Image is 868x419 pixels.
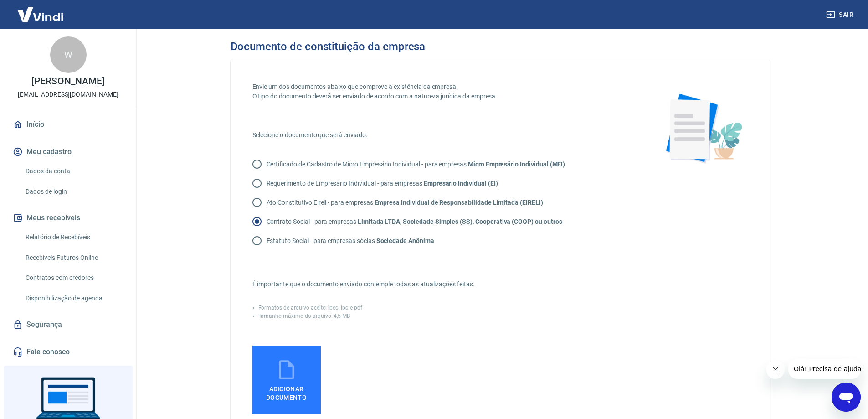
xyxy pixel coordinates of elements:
[22,228,125,247] a: Relatório de Recebíveis
[766,361,785,379] iframe: Fechar mensagem
[48,54,70,60] div: Domínio
[11,208,125,228] button: Meus recebíveis
[5,6,77,14] span: Olá! Precisa de ajuda?
[22,269,125,287] a: Contratos com credores
[832,383,861,412] iframe: Botão para abrir a janela de mensagens
[267,179,498,188] p: Requerimento de Empresário Individual - para empresas
[11,114,125,134] a: Início
[267,217,562,227] p: Contrato Social - para empresas
[22,162,125,181] a: Dados da conta
[31,77,104,86] p: [PERSON_NAME]
[11,342,125,362] a: Fale conosco
[96,53,103,60] img: tab_keywords_by_traffic_grey.svg
[231,40,426,53] h3: Documento de constituição da empresa
[788,359,861,379] iframe: Mensagem da empresa
[50,36,87,73] div: W
[15,24,22,31] img: website_grey.svg
[252,92,635,101] p: O tipo do documento deverá ser enviado de acordo com a natureza jurídica da empresa.
[252,346,321,414] label: Adicionar documento
[468,160,565,168] strong: Micro Empresário Individual (MEI)
[252,279,635,289] p: É importante que o documento enviado contemple todas as atualizações feitas.
[258,312,350,320] p: Tamanho máximo do arquivo: 4,5 MB
[267,198,543,207] p: Ato Constitutivo Eireli - para empresas
[22,248,125,267] a: Recebíveis Futuros Online
[424,180,498,187] strong: Empresário Individual (EI)
[376,237,434,244] strong: Sociedade Anônima
[11,315,125,335] a: Segurança
[26,15,45,22] div: v 4.0.25
[267,160,565,169] p: Certificado de Cadastro de Micro Empresário Individual - para empresas
[375,199,543,206] strong: Empresa Individual de Responsabilidade Limitada (EIRELI)
[11,0,70,28] img: Vindi
[824,6,857,23] button: Sair
[18,90,118,99] p: [EMAIL_ADDRESS][DOMAIN_NAME]
[256,381,317,402] span: Adicionar documento
[11,142,125,162] button: Meu cadastro
[252,82,635,92] p: Envie um dos documentos abaixo que comprove a existência da empresa.
[358,218,562,225] strong: Limitada LTDA, Sociedade Simples (SS), Cooperativa (COOP) ou outros
[106,54,146,60] div: Palavras-chave
[22,182,125,201] a: Dados de login
[15,15,22,22] img: logo_orange.svg
[267,236,434,246] p: Estatuto Social - para empresas sócias
[258,304,362,312] p: Formatos de arquivo aceito: jpeg, jpg e pdf
[24,24,130,31] div: [PERSON_NAME]: [DOMAIN_NAME]
[22,289,125,308] a: Disponibilização de agenda
[252,130,635,140] p: Selecione o documento que será enviado:
[657,82,748,173] img: foto-documento-flower.19a65ad63fe92b90d685.png
[38,53,45,60] img: tab_domain_overview_orange.svg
